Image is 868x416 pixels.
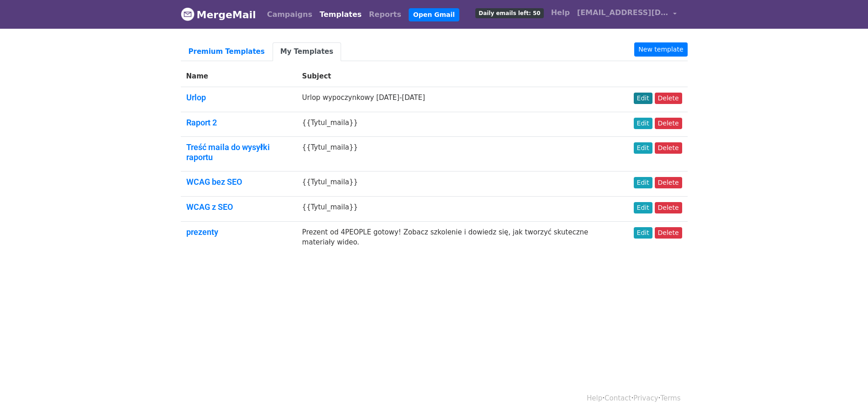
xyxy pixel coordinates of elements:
[297,66,628,87] th: Subject
[273,42,341,61] a: My Templates
[475,8,543,18] span: Daily emails left: 50
[186,142,270,162] a: Treść maila do wysyłki raportu
[186,177,242,187] a: WCAG bez SEO
[587,394,602,402] a: Help
[181,5,256,24] a: MergeMail
[186,202,233,212] a: WCAG z SEO
[297,172,628,197] td: {{Tytul_maila}}
[297,87,628,112] td: Urlop wypoczynkowy [DATE]-[DATE]
[634,42,687,57] a: New template
[263,5,316,24] a: Campaigns
[297,112,628,137] td: {{Tytul_maila}}
[365,5,405,24] a: Reports
[297,196,628,221] td: {{Tytul_maila}}
[316,5,365,24] a: Templates
[634,93,652,104] a: Edit
[472,4,547,22] a: Daily emails left: 50
[655,93,682,104] a: Delete
[577,7,668,18] span: [EMAIL_ADDRESS][DOMAIN_NAME]
[655,227,682,239] a: Delete
[822,372,868,416] iframe: Chat Widget
[660,394,680,402] a: Terms
[655,118,682,129] a: Delete
[409,8,459,21] a: Open Gmail
[547,4,573,22] a: Help
[634,142,652,154] a: Edit
[181,7,195,21] img: MergeMail logo
[605,394,631,402] a: Contact
[573,4,680,25] a: [EMAIL_ADDRESS][DOMAIN_NAME]
[634,202,652,213] a: Edit
[655,177,682,188] a: Delete
[186,93,206,102] a: Urlop
[655,202,682,213] a: Delete
[822,372,868,416] div: Widżet czatu
[634,118,652,129] a: Edit
[634,177,652,188] a: Edit
[181,42,273,61] a: Premium Templates
[181,66,297,87] th: Name
[655,142,682,154] a: Delete
[297,137,628,172] td: {{Tytul_maila}}
[297,221,628,253] td: Prezent od 4PEOPLE gotowy! Zobacz szkolenie i dowiedz się, jak tworzyć skuteczne materiały wideo.
[186,227,218,237] a: prezenty
[186,118,217,127] a: Raport 2
[634,227,652,239] a: Edit
[633,394,658,402] a: Privacy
